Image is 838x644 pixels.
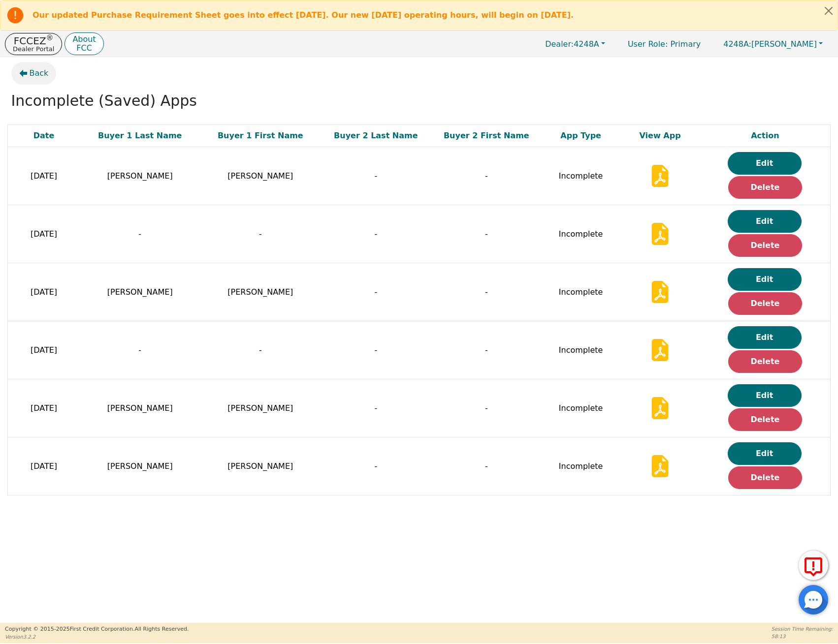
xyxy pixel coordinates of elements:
span: [PERSON_NAME] [227,287,293,297]
span: - [374,287,377,297]
span: - [485,171,488,181]
h2: Incomplete (Saved) Apps [11,92,827,110]
div: Buyer 1 First Name [203,130,319,142]
td: [DATE] [8,379,80,437]
p: FCCEZ [13,36,54,46]
p: Primary [618,34,710,54]
span: User Role : [628,39,668,49]
span: Back [30,67,49,79]
p: FCC [72,44,96,52]
span: [PERSON_NAME] [107,461,173,471]
span: [PERSON_NAME] [107,403,173,413]
span: - [374,403,377,413]
span: - [259,229,262,239]
button: Delete [728,176,802,199]
span: [PERSON_NAME] [227,403,293,413]
span: - [374,229,377,239]
span: [PERSON_NAME] [227,171,293,181]
p: 58:13 [772,633,833,640]
button: Delete [728,292,802,315]
span: - [259,345,262,355]
span: - [374,171,377,181]
td: [DATE] [8,205,80,263]
div: Action [703,130,828,142]
td: [DATE] [8,147,80,205]
span: Incomplete [559,345,603,355]
span: - [374,345,377,355]
td: [DATE] [8,321,80,379]
span: [PERSON_NAME] [107,171,173,181]
button: Delete [728,234,802,257]
button: 4248A:[PERSON_NAME] [713,36,833,52]
td: [DATE] [8,437,80,495]
span: Incomplete [559,229,603,239]
button: Edit [728,210,802,233]
div: View App [622,130,698,142]
span: - [485,461,488,471]
div: Buyer 2 Last Name [323,130,428,142]
button: AboutFCC [64,32,103,56]
div: Buyer 1 Last Name [82,130,198,142]
button: Close alert [820,0,838,21]
td: [DATE] [8,263,80,321]
button: Edit [728,442,802,465]
button: Edit [728,326,802,349]
p: Session Time Remaining: [772,625,833,633]
span: All Rights Reserved. [134,626,189,632]
span: 4248A [545,39,599,49]
span: Incomplete [559,461,603,471]
span: - [485,229,488,239]
button: Report Error to FCC [799,551,828,580]
p: Copyright © 2015- 2025 First Credit Corporation. [5,625,189,634]
div: Buyer 2 First Name [434,130,539,142]
button: FCCEZ®Dealer Portal [5,33,62,55]
div: App Type [544,130,617,142]
span: - [485,345,488,355]
button: Edit [728,384,802,407]
span: - [138,345,141,355]
button: Dealer:4248A [535,36,615,52]
button: Delete [728,350,802,373]
span: Incomplete [559,403,603,413]
sup: ® [46,33,54,42]
span: [PERSON_NAME] [227,461,293,471]
button: Delete [728,408,802,431]
button: Delete [728,466,802,489]
span: Incomplete [559,171,603,181]
span: 4248A: [723,39,751,49]
span: - [374,461,377,471]
p: About [72,35,96,43]
span: - [485,403,488,413]
p: Dealer Portal [13,46,54,52]
span: Incomplete [559,287,603,297]
button: Back [11,62,57,85]
span: [PERSON_NAME] [107,287,173,297]
div: Date [10,130,77,142]
span: Dealer: [545,39,574,49]
p: Version 3.2.2 [5,633,189,641]
span: - [138,229,141,239]
b: Our updated Purchase Requirement Sheet goes into effect [DATE]. Our new [DATE] operating hours, w... [32,10,574,20]
button: Edit [728,152,802,175]
span: - [485,287,488,297]
span: [PERSON_NAME] [723,39,817,49]
button: Edit [728,268,802,291]
a: User Role: Primary [618,34,710,54]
